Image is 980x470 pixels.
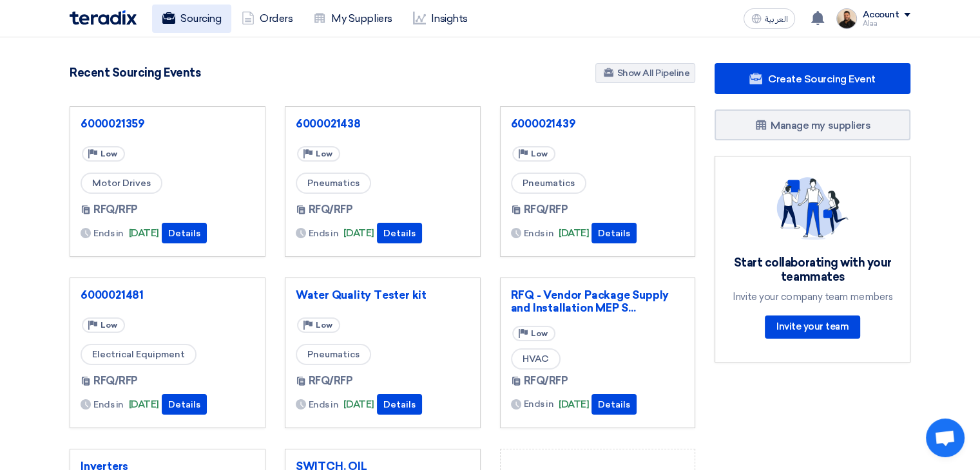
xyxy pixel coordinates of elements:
span: [DATE] [129,397,159,412]
img: MAA_1717931611039.JPG [836,8,857,29]
div: Account [862,10,899,21]
span: [DATE] [343,397,374,412]
a: Insights [403,5,478,33]
a: Manage my suppliers [715,109,910,140]
a: 6000021438 [296,117,470,130]
button: Details [591,394,637,415]
a: Open chat [926,418,965,457]
span: [DATE] [129,226,159,241]
a: Invite your team [765,315,860,339]
a: Water Quality Tester kit [296,288,470,301]
span: Low [531,149,548,158]
button: Details [162,223,207,243]
button: Details [377,394,422,415]
button: Details [591,223,637,243]
span: العربية [764,15,787,24]
span: RFQ/RFP [309,373,353,389]
div: Alaa [862,20,910,27]
span: Pneumatics [511,173,586,194]
span: Ends in [524,397,554,411]
span: Low [316,149,332,158]
button: Details [162,394,207,415]
span: RFQ/RFP [524,373,568,389]
span: Ends in [309,227,339,240]
div: Start collaborating with your teammates [731,256,894,285]
a: Sourcing [152,5,231,33]
h4: Recent Sourcing Events [70,66,200,80]
span: [DATE] [559,226,589,241]
span: Ends in [93,227,124,240]
span: Ends in [524,227,554,240]
a: Show All Pipeline [595,63,695,83]
span: RFQ/RFP [93,202,138,218]
span: Low [101,321,117,330]
span: RFQ/RFP [93,373,138,389]
a: 6000021439 [511,117,685,130]
button: Details [377,223,422,243]
span: RFQ/RFP [309,202,353,218]
a: My Suppliers [303,5,402,33]
span: HVAC [511,348,561,370]
div: Invite your company team members [731,291,894,303]
span: [DATE] [343,226,374,241]
span: Low [316,321,332,330]
button: العربية [744,8,795,29]
a: 6000021481 [81,288,255,301]
span: Electrical Equipment [81,344,197,365]
span: Ends in [93,398,124,411]
img: invite_your_team.svg [776,177,849,240]
a: Orders [231,5,303,33]
span: Low [101,149,117,158]
a: 6000021359 [81,117,255,130]
span: Motor Drives [81,173,162,194]
span: Ends in [309,398,339,411]
span: [DATE] [559,397,589,412]
img: Teradix logo [70,10,137,25]
span: Pneumatics [296,173,371,194]
span: RFQ/RFP [524,202,568,218]
a: RFQ - Vendor Package Supply and Installation MEP S... [511,288,685,314]
span: Create Sourcing Event [768,73,876,85]
span: Low [531,329,548,338]
span: Pneumatics [296,344,371,365]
